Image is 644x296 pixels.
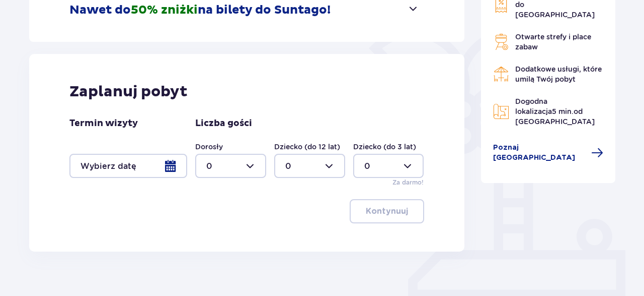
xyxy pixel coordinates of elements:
[69,82,188,101] p: Zaplanuj pobyt
[392,178,424,187] p: Za darmo!
[515,97,595,126] span: Dogodna lokalizacja od [GEOGRAPHIC_DATA]
[493,66,509,82] img: Restaurant Icon
[350,199,424,223] button: Kontynuuj
[195,142,223,152] label: Dorosły
[515,33,591,51] span: Otwarte strefy i place zabaw
[131,3,198,18] span: 50% zniżki
[493,143,604,163] a: Poznaj [GEOGRAPHIC_DATA]
[69,3,331,18] p: Nawet do na bilety do Suntago!
[195,117,252,130] p: Liczba gości
[493,34,509,50] img: Grill Icon
[493,143,586,163] span: Poznaj [GEOGRAPHIC_DATA]
[274,142,340,152] label: Dziecko (do 12 lat)
[353,142,416,152] label: Dziecko (do 3 lat)
[515,65,602,83] span: Dodatkowe usługi, które umilą Twój pobyt
[493,103,509,120] img: Map Icon
[69,117,138,130] p: Termin wizyty
[552,107,574,115] span: 5 min.
[366,206,408,217] p: Kontynuuj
